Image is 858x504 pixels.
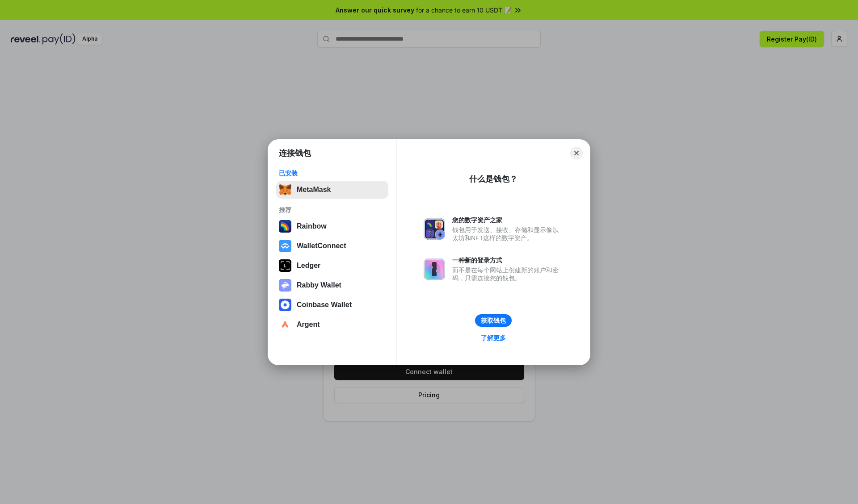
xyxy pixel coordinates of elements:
[276,296,388,314] button: Coinbase Wallet
[279,169,386,177] div: 已安装
[279,240,291,252] img: svg+xml,%3Csvg%20width%3D%2228%22%20height%3D%2228%22%20viewBox%3D%220%200%2028%2028%22%20fill%3D...
[475,314,512,327] button: 获取钱包
[279,220,291,233] img: svg+xml,%3Csvg%20width%3D%22120%22%20height%3D%22120%22%20viewBox%3D%220%200%20120%20120%22%20fil...
[469,174,517,184] div: 什么是钱包？
[297,262,320,270] div: Ledger
[297,301,352,309] div: Coinbase Wallet
[279,299,291,311] img: svg+xml,%3Csvg%20width%3D%2228%22%20height%3D%2228%22%20viewBox%3D%220%200%2028%2028%22%20fill%3D...
[276,257,388,275] button: Ledger
[279,279,291,292] img: svg+xml,%3Csvg%20xmlns%3D%22http%3A%2F%2Fwww.w3.org%2F2000%2Fsvg%22%20fill%3D%22none%22%20viewBox...
[297,222,327,230] div: Rainbow
[279,148,311,158] h1: 连接钱包
[279,259,291,272] img: svg+xml,%3Csvg%20xmlns%3D%22http%3A%2F%2Fwww.w3.org%2F2000%2Fsvg%22%20width%3D%2228%22%20height%3...
[424,258,445,280] img: svg+xml,%3Csvg%20xmlns%3D%22http%3A%2F%2Fwww.w3.org%2F2000%2Fsvg%22%20fill%3D%22none%22%20viewBox...
[297,281,341,289] div: Rabby Wallet
[452,266,563,282] div: 而不是在每个网站上创建新的账户和密码，只需连接您的钱包。
[481,334,506,342] div: 了解更多
[297,186,331,194] div: MetaMask
[276,217,388,235] button: Rainbow
[276,237,388,255] button: WalletConnect
[424,218,445,240] img: svg+xml,%3Csvg%20xmlns%3D%22http%3A%2F%2Fwww.w3.org%2F2000%2Fsvg%22%20fill%3D%22none%22%20viewBox...
[276,316,388,333] button: Argent
[279,183,291,196] img: svg+xml,%3Csvg%20fill%3D%22none%22%20height%3D%2233%22%20viewBox%3D%220%200%2035%2033%22%20width%...
[570,147,583,159] button: Close
[279,206,386,214] div: 推荐
[481,317,506,325] div: 获取钱包
[452,256,563,264] div: 一种新的登录方式
[297,321,320,329] div: Argent
[276,181,388,199] button: MetaMask
[276,276,388,294] button: Rabby Wallet
[475,332,511,344] a: 了解更多
[452,216,563,224] div: 您的数字资产之家
[452,226,563,242] div: 钱包用于发送、接收、存储和显示像以太坊和NFT这样的数字资产。
[279,318,291,331] img: svg+xml,%3Csvg%20width%3D%2228%22%20height%3D%2228%22%20viewBox%3D%220%200%2028%2028%22%20fill%3D...
[297,242,346,250] div: WalletConnect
